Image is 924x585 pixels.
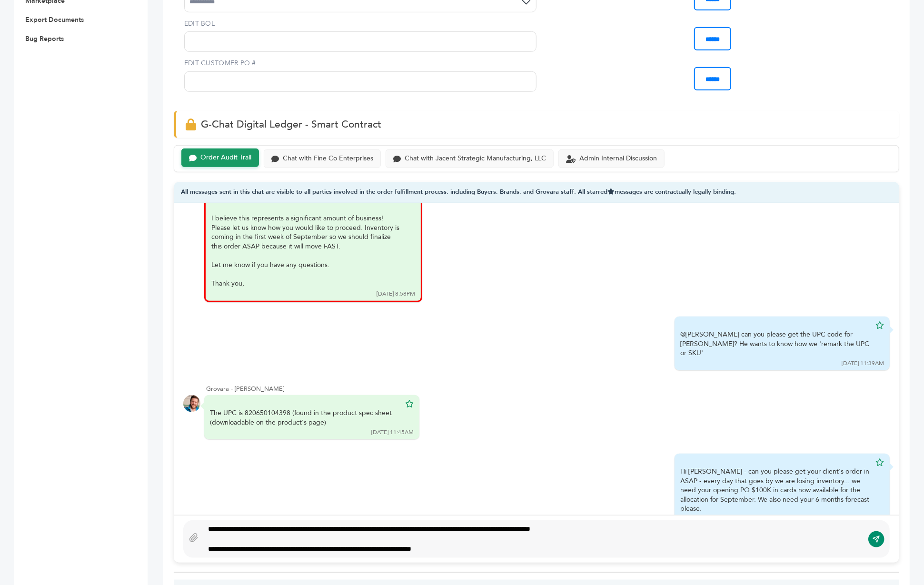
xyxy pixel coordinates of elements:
[200,154,251,162] div: Order Audit Trail
[283,155,373,163] div: Chat with Fine Co Enterprises
[206,385,890,393] div: Grovara - [PERSON_NAME]
[211,260,402,270] div: Let me know if you have any questions.
[842,359,884,367] div: [DATE] 11:39AM
[25,15,84,24] a: Export Documents
[211,214,402,251] div: I believe this represents a significant amount of business! Please let us know how you would like...
[25,34,64,43] a: Bug Reports
[201,118,381,131] span: G-Chat Digital Ledger - Smart Contract
[184,59,537,68] label: EDIT CUSTOMER PO #
[377,290,415,298] div: [DATE] 8:58PM
[211,279,402,288] div: Thank you,
[579,155,657,163] div: Admin Internal Discussion
[174,182,899,203] div: All messages sent in this chat are visible to all parties involved in the order fulfillment proce...
[680,467,871,532] div: Hi [PERSON_NAME] - can you please get your client's order in ASAP - every day that goes by we are...
[184,19,537,29] label: EDIT BOL
[405,155,546,163] div: Chat with Jacent Strategic Manufacturing, LLC
[211,195,402,214] div: 8) H-E-B
[210,408,400,427] div: The UPC is 820650104398 (found in the product spec sheet (downloadable on the product's page)
[371,428,414,436] div: [DATE] 11:45AM
[680,330,871,358] div: @[PERSON_NAME] can you please get the UPC code for [PERSON_NAME]? He wants to know how we 'remark...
